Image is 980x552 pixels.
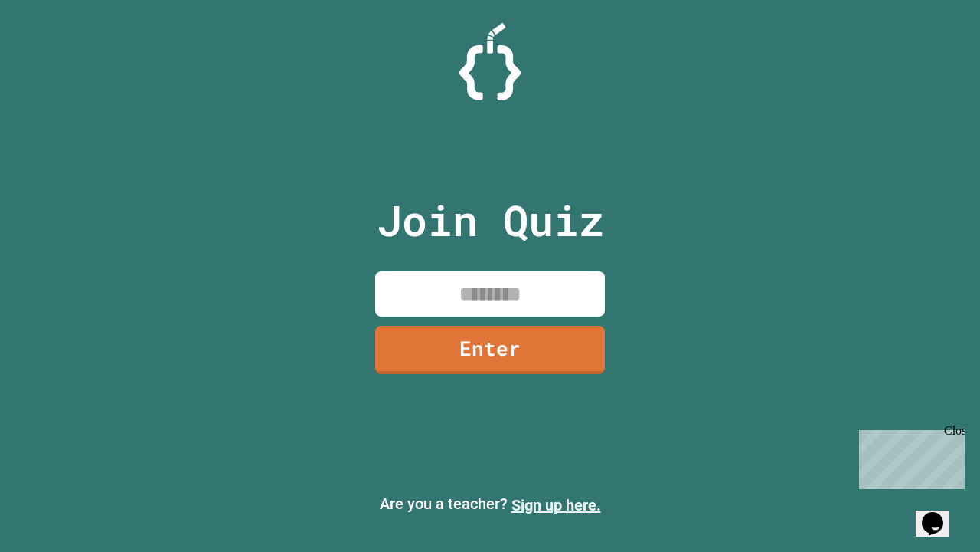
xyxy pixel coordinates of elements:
iframe: chat widget [916,491,965,537]
img: Logo.svg [459,23,521,100]
p: Join Quiz [377,189,604,252]
a: Sign up here. [511,496,601,514]
p: Are you a teacher? [12,492,968,517]
iframe: chat widget [853,424,965,489]
a: Enter [375,326,605,374]
div: Chat with us now!Close [6,6,106,97]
